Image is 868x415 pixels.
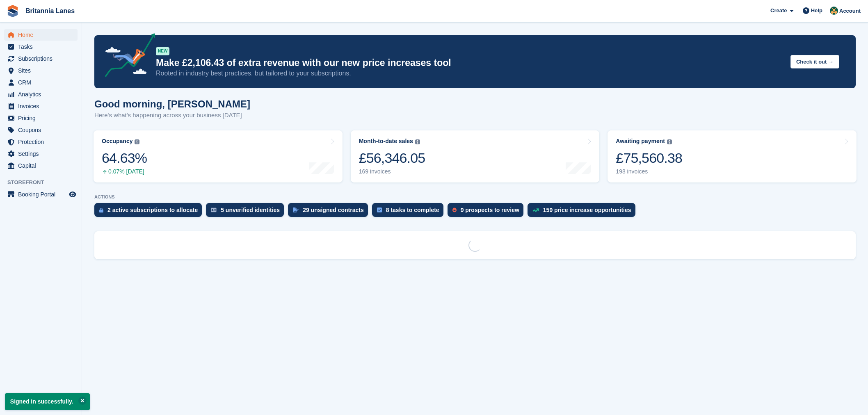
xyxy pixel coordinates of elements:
img: active_subscription_to_allocate_icon-d502201f5373d7db506a760aba3b589e785aa758c864c3986d89f69b8ff3... [99,207,103,213]
div: Awaiting payment [616,138,665,145]
a: menu [4,77,78,88]
img: price-adjustments-announcement-icon-8257ccfd72463d97f412b2fc003d46551f7dbcb40ab6d574587a9cd5c0d94... [98,33,155,80]
a: menu [4,65,78,76]
button: Check it out → [790,55,839,68]
p: Make £2,106.43 of extra revenue with our new price increases tool [156,57,784,69]
div: 64.63% [102,150,147,166]
a: menu [4,53,78,64]
a: menu [4,160,78,171]
a: menu [4,112,78,124]
a: Britannia Lanes [22,4,78,18]
div: Occupancy [102,138,132,145]
a: Awaiting payment £75,560.38 198 invoices [608,130,857,182]
a: menu [4,89,78,100]
span: Booking Portal [18,189,67,200]
a: 5 unverified identities [206,203,288,221]
a: menu [4,189,78,200]
img: verify_identity-adf6edd0f0f0b5bbfe63781bf79b02c33cf7c696d77639b501bdc392416b5a36.svg [211,207,217,212]
span: Sites [18,65,67,76]
span: Analytics [18,89,67,100]
div: 0.07% [DATE] [102,168,147,175]
span: Invoices [18,100,67,112]
p: Signed in successfully. [5,393,90,410]
span: Create [770,7,787,15]
img: icon-info-grey-7440780725fd019a000dd9b08b2336e03edf1995a4989e88bcd33f0948082b44.svg [415,139,420,144]
a: menu [4,148,78,160]
h1: Good morning, [PERSON_NAME] [94,98,250,109]
img: contract_signature_icon-13c848040528278c33f63329250d36e43548de30e8caae1d1a13099fd9432cc5.svg [293,207,299,212]
a: 9 prospects to review [448,203,528,221]
img: icon-info-grey-7440780725fd019a000dd9b08b2336e03edf1995a4989e88bcd33f0948082b44.svg [135,139,139,144]
div: 29 unsigned contracts [303,207,364,213]
img: prospect-51fa495bee0391a8d652442698ab0144808aea92771e9ea1ae160a38d050c398.svg [452,207,457,212]
a: menu [4,124,78,136]
a: 29 unsigned contracts [288,203,372,221]
div: NEW [156,47,169,55]
img: price_increase_opportunities-93ffe204e8149a01c8c9dc8f82e8f89637d9d84a8eef4429ea346261dce0b2c0.svg [532,208,539,212]
span: Settings [18,148,67,160]
img: stora-icon-8386f47178a22dfd0bd8f6a31ec36ba5ce8667c1dd55bd0f319d3a0aa187defe.svg [7,5,19,17]
a: 2 active subscriptions to allocate [94,203,206,221]
span: Protection [18,136,67,148]
a: 8 tasks to complete [372,203,448,221]
span: Home [18,29,67,41]
span: Tasks [18,41,67,52]
span: Coupons [18,124,67,136]
img: Nathan Kellow [830,7,838,15]
span: Capital [18,160,67,171]
div: £75,560.38 [616,150,682,166]
a: Preview store [68,189,78,199]
img: icon-info-grey-7440780725fd019a000dd9b08b2336e03edf1995a4989e88bcd33f0948082b44.svg [667,139,672,144]
p: ACTIONS [94,194,856,200]
span: Help [811,7,822,15]
div: £56,346.05 [359,150,425,166]
a: Month-to-date sales £56,346.05 169 invoices [351,130,600,182]
div: 198 invoices [616,168,682,175]
img: task-75834270c22a3079a89374b754ae025e5fb1db73e45f91037f5363f120a921f8.svg [377,207,382,212]
a: menu [4,100,78,112]
div: 159 price increase opportunities [543,207,631,213]
a: 159 price increase opportunities [528,203,640,221]
span: Pricing [18,112,67,124]
span: CRM [18,77,67,88]
div: 2 active subscriptions to allocate [107,207,198,213]
p: Here's what's happening across your business [DATE] [94,111,250,120]
a: Occupancy 64.63% 0.07% [DATE] [94,130,343,182]
div: 9 prospects to review [461,207,519,213]
a: menu [4,29,78,41]
p: Rooted in industry best practices, but tailored to your subscriptions. [156,69,784,78]
div: 8 tasks to complete [386,207,439,213]
div: 5 unverified identities [221,207,280,213]
span: Subscriptions [18,53,67,64]
span: Storefront [7,178,82,187]
a: menu [4,136,78,148]
a: menu [4,41,78,52]
div: Month-to-date sales [359,138,413,145]
div: 169 invoices [359,168,425,175]
span: Account [839,7,861,15]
